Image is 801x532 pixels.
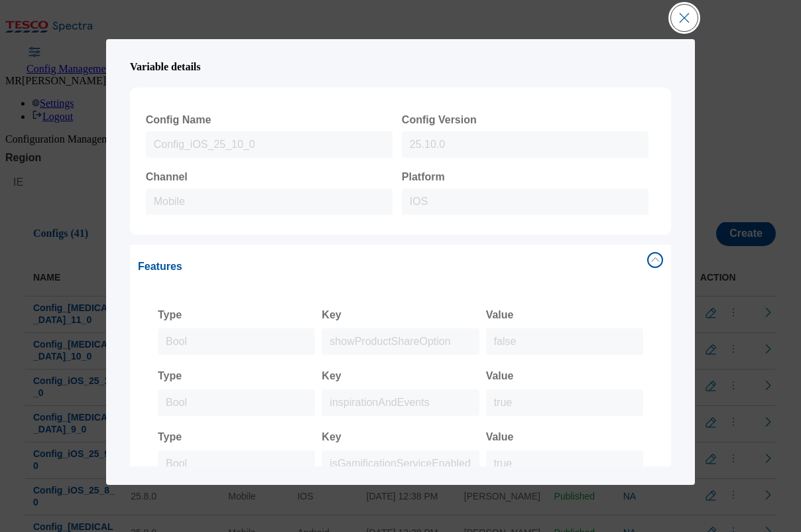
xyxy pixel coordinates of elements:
button: Features [130,245,671,289]
label: Value [486,307,643,323]
label: Key [322,307,479,323]
label: Type [158,368,315,384]
label: Key [322,368,479,384]
label: Type [158,307,315,323]
label: Value [486,368,643,384]
h4: Features [138,259,639,275]
h4: Variable details [130,61,671,73]
div: Features [130,289,671,501]
button: Close Modal [671,5,698,31]
label: Platform [402,171,648,183]
label: Value [486,429,643,445]
label: Channel [146,171,393,183]
label: Config Version [402,114,648,126]
div: Modal [106,39,695,485]
label: Type [158,429,315,445]
label: Key [322,429,479,445]
label: Config Name [146,114,393,126]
